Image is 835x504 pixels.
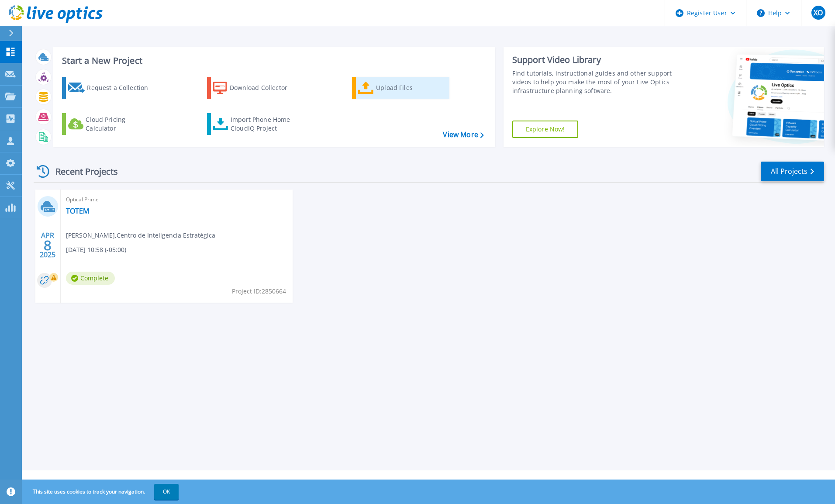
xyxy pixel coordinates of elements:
[154,484,179,500] button: OK
[66,245,126,255] span: [DATE] 10:58 (-05:00)
[512,121,579,138] a: Explore Now!
[66,231,215,240] span: [PERSON_NAME] , Centro de Inteligencia Estratégica
[62,77,159,99] a: Request a Collection
[62,56,483,66] h3: Start a New Project
[44,242,52,249] span: 8
[230,79,300,97] div: Download Collector
[512,54,676,66] div: Support Video Library
[761,162,824,181] a: All Projects
[814,9,823,16] span: XO
[87,79,157,97] div: Request a Collection
[232,287,286,296] span: Project ID: 2850664
[512,69,676,95] div: Find tutorials, instructional guides and other support videos to help you make the most of your L...
[352,77,449,99] a: Upload Files
[443,131,483,139] a: View More
[376,79,446,97] div: Upload Files
[231,115,299,133] div: Import Phone Home CloudIQ Project
[62,113,159,135] a: Cloud Pricing Calculator
[66,195,287,204] span: Optical Prime
[66,207,89,215] a: TOTEM
[86,115,155,133] div: Cloud Pricing Calculator
[207,77,304,99] a: Download Collector
[24,484,179,500] span: This site uses cookies to track your navigation.
[66,272,115,285] span: Complete
[39,229,56,261] div: APR 2025
[34,161,130,182] div: Recent Projects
